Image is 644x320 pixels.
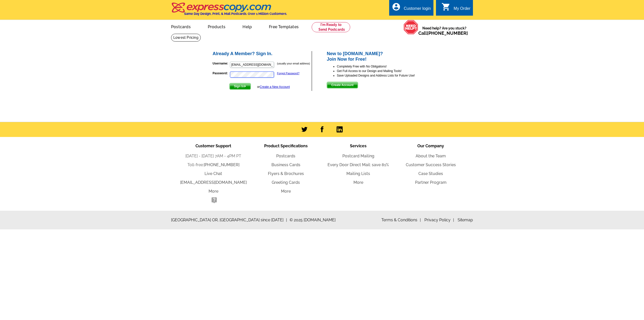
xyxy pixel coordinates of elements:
[392,6,431,12] a: account_circle Customer login
[163,20,199,32] a: Postcards
[271,162,300,167] a: Business Cards
[346,171,370,176] a: Mailing Lists
[418,171,443,176] a: Case Studies
[353,180,363,185] a: More
[424,218,454,222] a: Privacy Policy
[180,180,247,185] a: [EMAIL_ADDRESS][DOMAIN_NAME]
[205,171,222,176] a: Live Chat
[204,162,239,167] a: [PHONE_NUMBER]
[171,217,287,223] span: [GEOGRAPHIC_DATA] OR, [GEOGRAPHIC_DATA] since [DATE]
[327,82,358,88] span: Create Account
[264,144,308,148] span: Product Specifications
[230,83,251,89] span: Sign In
[184,12,287,16] h4: Same Day Design, Print, & Mail Postcards. Over 1 Million Customers.
[427,30,468,36] a: [PHONE_NUMBER]
[327,82,358,88] button: Create Account
[261,20,307,32] a: Free Templates
[417,144,444,148] span: Our Company
[404,20,418,34] img: help
[272,180,300,185] a: Greeting Cards
[392,2,401,11] i: account_circle
[328,162,389,167] a: Every Door Direct Mail: save 81%
[415,180,447,185] a: Partner Program
[276,154,295,158] a: Postcards
[213,71,229,76] label: Password:
[416,154,446,158] a: About the Team
[350,144,367,148] span: Services
[337,64,432,69] li: Completely Free with No Obligations!
[195,144,231,148] span: Customer Support
[543,203,644,320] iframe: LiveChat chat widget
[260,85,290,89] a: Create a New Account
[281,189,291,194] a: More
[337,69,432,73] li: Get Full Access to our Design and Mailing Tools!
[257,85,290,89] div: or
[404,6,431,13] div: Customer login
[200,20,234,32] a: Products
[441,2,451,11] i: shopping_cart
[229,83,251,90] button: Sign In
[209,189,218,194] a: More
[454,6,470,13] div: My Order
[406,162,456,167] a: Customer Success Stories
[277,72,299,75] a: Forgot Password?
[418,30,468,36] span: Call
[337,73,432,78] li: Save Uploaded Designs and Address Lists for Future Use!
[177,162,250,168] li: Toll-free:
[177,153,250,159] li: [DATE] - [DATE] 7AM - 4PM PT
[441,6,470,12] a: shopping_cart My Order
[213,51,311,57] h2: Already A Member? Sign In.
[327,51,432,62] h2: New to [DOMAIN_NAME]? Join Now for Free!
[244,85,246,87] img: button-next-arrow-white.png
[171,6,287,16] a: Same Day Design, Print, & Mail Postcards. Over 1 Million Customers.
[458,218,473,222] a: Sitemap
[268,171,304,176] a: Flyers & Brochures
[290,217,336,223] span: © 2025 [DOMAIN_NAME]
[277,62,310,65] small: (usually your email address)
[418,26,470,36] span: Need help? Are you stuck?
[342,154,374,158] a: Postcard Mailing
[213,61,229,66] label: Username:
[234,20,260,32] a: Help
[381,218,421,222] a: Terms & Conditions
